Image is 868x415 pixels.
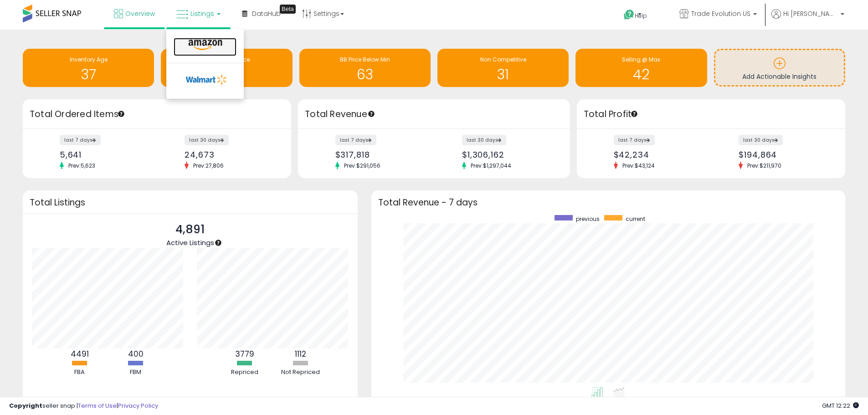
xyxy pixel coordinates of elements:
[190,9,214,18] span: Listings
[9,401,42,410] strong: Copyright
[52,368,107,377] div: FBA
[299,49,431,87] a: BB Price Below Min 63
[437,49,569,87] a: Non Competitive 31
[71,348,89,359] b: 4491
[739,150,829,159] div: $194,864
[335,135,376,145] label: last 7 days
[78,401,117,410] a: Terms of Use
[339,162,385,169] span: Prev: $291,056
[715,50,844,85] a: Add Actionable Insights
[189,162,228,169] span: Prev: 27,806
[165,67,288,82] h1: 2029
[108,368,163,377] div: FBM
[252,9,281,18] span: DataHub
[217,368,272,377] div: Repriced
[204,56,250,63] span: Needs to Reprice
[630,110,638,118] div: Tooltip anchor
[60,150,150,159] div: 5,641
[280,5,296,14] div: Tooltip anchor
[378,199,838,206] h3: Total Revenue - 7 days
[616,2,665,30] a: Help
[166,238,214,247] span: Active Listings
[462,150,554,159] div: $1,306,162
[783,9,838,18] span: Hi [PERSON_NAME]
[340,56,390,63] span: BB Price Below Min
[60,135,101,145] label: last 7 days
[584,108,838,121] h3: Total Profit
[739,135,783,145] label: last 30 days
[635,12,647,20] span: Help
[618,162,659,169] span: Prev: $43,124
[614,150,704,159] div: $42,234
[30,108,284,121] h3: Total Ordered Items
[622,56,660,63] span: Selling @ Max
[166,221,214,238] p: 4,891
[466,162,516,169] span: Prev: $1,297,044
[125,9,155,18] span: Overview
[367,110,375,118] div: Tooltip anchor
[214,239,222,247] div: Tooltip anchor
[70,56,108,63] span: Inventory Age
[64,162,100,169] span: Prev: 5,623
[771,9,844,30] a: Hi [PERSON_NAME]
[9,402,158,410] div: seller snap | |
[30,199,351,206] h3: Total Listings
[442,67,564,82] h1: 31
[822,401,859,410] span: 2025-10-8 12:22 GMT
[580,67,702,82] h1: 42
[304,67,426,82] h1: 63
[185,135,229,145] label: last 30 days
[626,215,645,223] span: current
[691,9,750,18] span: Trade Evolution US
[480,56,526,63] span: Non Competitive
[335,150,427,159] div: $317,818
[575,49,707,87] a: Selling @ Max 42
[161,49,292,87] a: Needs to Reprice 2029
[614,135,655,145] label: last 7 days
[235,348,254,359] b: 3779
[295,348,306,359] b: 1112
[273,368,328,377] div: Not Repriced
[27,67,149,82] h1: 37
[623,9,635,20] i: Get Help
[128,348,144,359] b: 400
[305,108,563,121] h3: Total Revenue
[23,49,154,87] a: Inventory Age 37
[117,110,125,118] div: Tooltip anchor
[118,401,158,410] a: Privacy Policy
[742,72,817,81] span: Add Actionable Insights
[576,215,600,223] span: previous
[185,150,275,159] div: 24,673
[462,135,506,145] label: last 30 days
[743,162,786,169] span: Prev: $211,970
